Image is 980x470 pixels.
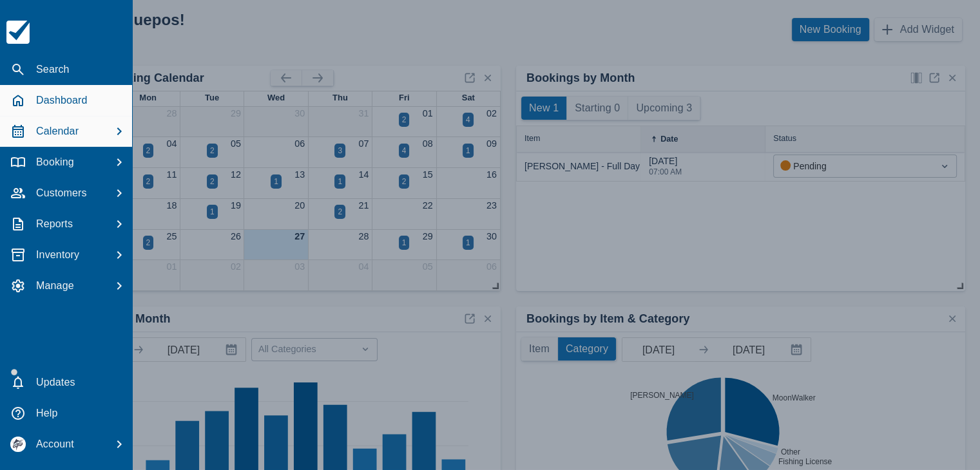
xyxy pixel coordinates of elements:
img: avatar [10,437,26,452]
p: Account [36,437,74,452]
p: Dashboard [36,93,88,108]
p: Help [36,406,58,421]
p: Search [36,62,70,77]
p: Manage [36,278,74,294]
p: Reports [36,216,73,232]
p: Booking [36,155,74,170]
p: Calendar [36,124,79,139]
p: Customers [36,185,87,201]
p: Inventory [36,247,79,263]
